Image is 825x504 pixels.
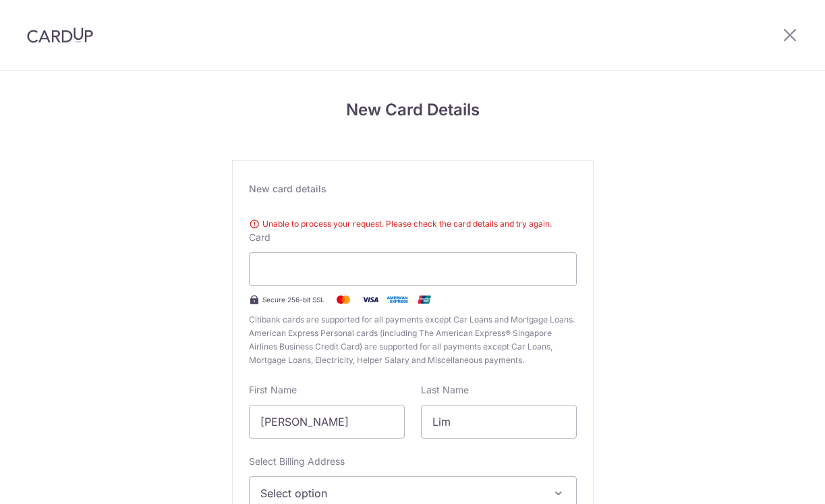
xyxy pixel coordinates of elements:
img: Mastercard [330,291,357,308]
span: Citibank cards are supported for all payments except Car Loans and Mortgage Loans. American Expre... [249,313,577,367]
input: Cardholder Last Name [421,405,577,439]
img: Visa [357,291,384,308]
input: Cardholder First Name [249,405,405,439]
img: CardUp [27,27,93,43]
span: Select option [260,485,541,501]
img: .alt.unionpay [411,291,438,308]
iframe: Opens a widget where you can find more information [738,464,812,497]
label: Select Billing Address [249,455,345,468]
div: New card details [249,182,577,196]
iframe: Secure card payment input frame [260,261,565,277]
div: Unable to process your request. Please check the card details and try again. [249,217,577,231]
label: Last Name [421,383,469,397]
label: Card [249,231,271,244]
span: Secure 256-bit SSL [262,294,324,305]
h4: New Card Details [232,98,594,122]
label: First Name [249,383,297,397]
img: .alt.amex [384,291,411,308]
